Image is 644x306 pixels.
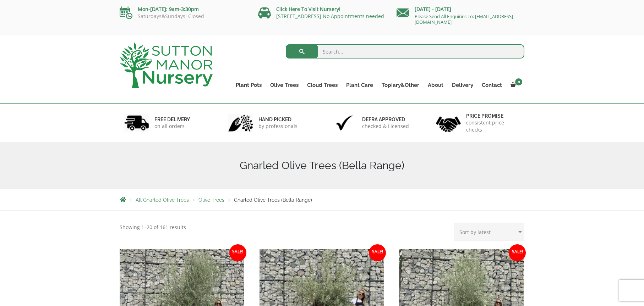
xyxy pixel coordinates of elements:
a: 0 [506,80,524,90]
p: by professionals [258,123,298,130]
a: Olive Trees [198,197,224,203]
p: consistent price checks [466,119,520,133]
h6: Price promise [466,113,520,119]
a: Cloud Trees [303,80,342,90]
span: Sale! [229,244,246,261]
a: [STREET_ADDRESS] No Appointments needed [276,13,384,20]
img: 1.jpg [124,114,149,132]
h6: Defra approved [362,116,409,123]
a: Olive Trees [266,80,303,90]
img: 2.jpg [228,114,253,132]
img: 3.jpg [332,114,357,132]
p: [DATE] - [DATE] [397,5,524,13]
h6: FREE DELIVERY [154,116,190,123]
nav: Breadcrumbs [120,197,524,202]
p: Mon-[DATE]: 9am-3:30pm [120,5,247,13]
a: All Gnarled Olive Trees [136,197,189,203]
a: About [424,80,448,90]
span: Gnarled Olive Trees (Bella Range) [234,197,312,203]
a: Topiary&Other [377,80,424,90]
a: Plant Pots [231,80,266,90]
p: on all orders [154,123,190,130]
select: Shop order [454,223,524,241]
span: Sale! [369,244,386,261]
input: Search... [286,44,525,59]
a: Plant Care [342,80,377,90]
p: Saturdays&Sundays: Closed [120,13,247,19]
span: Sale! [509,244,526,261]
h1: Gnarled Olive Trees (Bella Range) [120,159,524,172]
a: Delivery [448,80,477,90]
h6: hand picked [258,116,298,123]
p: Showing 1–20 of 161 results [120,223,186,232]
a: Contact [477,80,506,90]
span: 0 [515,78,522,85]
a: Please Send All Enquiries To: [EMAIL_ADDRESS][DOMAIN_NAME] [415,13,513,25]
img: logo [120,43,213,88]
img: 4.jpg [436,112,461,134]
p: checked & Licensed [362,123,409,130]
a: Click Here To Visit Nursery! [276,6,340,12]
